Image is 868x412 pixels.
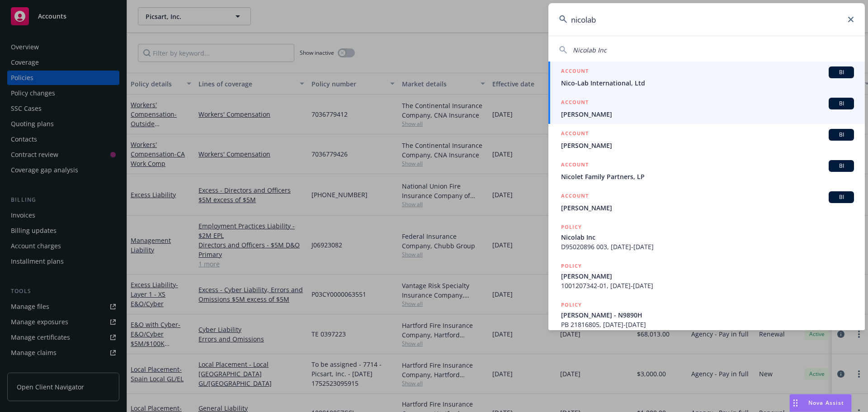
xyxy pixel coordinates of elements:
h5: ACCOUNT [561,98,589,109]
span: [PERSON_NAME] [561,203,854,213]
button: Nova Assist [789,394,852,412]
span: BI [832,99,850,108]
span: PB 21816805, [DATE]-[DATE] [561,320,854,329]
span: BI [832,68,850,76]
div: Drag to move [790,394,801,412]
a: POLICYNicolab IncD95020896 003, [DATE]-[DATE] [548,218,865,256]
span: D95020896 003, [DATE]-[DATE] [561,242,854,251]
a: ACCOUNTBINico-Lab International, Ltd [548,62,865,93]
h5: ACCOUNT [561,191,589,202]
span: [PERSON_NAME] - N9890H [561,310,854,320]
h5: POLICY [561,300,582,309]
span: BI [832,193,850,201]
h5: ACCOUNT [561,160,589,171]
span: Nicolet Family Partners, LP [561,172,854,181]
input: Search... [548,3,865,36]
span: BI [832,131,850,139]
span: [PERSON_NAME] [561,271,854,281]
a: ACCOUNTBI[PERSON_NAME] [548,124,865,155]
span: [PERSON_NAME] [561,141,854,150]
h5: POLICY [561,223,582,232]
h5: ACCOUNT [561,66,589,77]
span: BI [832,162,850,170]
span: Nico-Lab International, Ltd [561,78,854,88]
a: ACCOUNTBI[PERSON_NAME] [548,186,865,218]
span: [PERSON_NAME] [561,109,854,119]
span: Nova Assist [808,399,844,407]
span: 1001207342-01, [DATE]-[DATE] [561,281,854,290]
h5: ACCOUNT [561,129,589,140]
a: ACCOUNTBI[PERSON_NAME] [548,93,865,124]
a: POLICY[PERSON_NAME]1001207342-01, [DATE]-[DATE] [548,256,865,295]
h5: POLICY [561,261,582,270]
span: Nicolab Inc [573,46,607,54]
span: Nicolab Inc [561,232,854,242]
a: ACCOUNTBINicolet Family Partners, LP [548,155,865,186]
a: POLICY[PERSON_NAME] - N9890HPB 21816805, [DATE]-[DATE] [548,295,865,334]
